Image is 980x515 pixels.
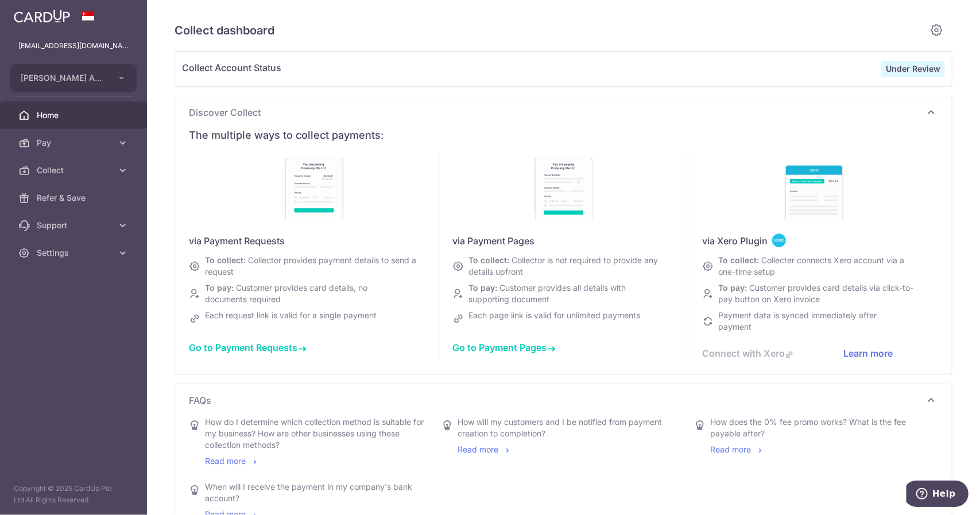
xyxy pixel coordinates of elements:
strong: Under Review [886,64,940,73]
a: Read more [711,444,765,454]
a: Go to Payment Requests [189,342,307,353]
span: Discover Collect [189,106,924,119]
p: [EMAIL_ADDRESS][DOMAIN_NAME] [18,40,129,52]
span: Collect Account Status [182,61,881,77]
div: via Xero Plugin [702,234,938,248]
div: via Payment Requests [189,234,438,248]
span: To collect: [718,255,759,265]
span: Customer provides all details with supporting document [468,283,626,304]
div: The multiple ways to collect payments: [189,128,938,142]
a: Go to Payment Pages [452,342,556,353]
div: When will I receive the payment in my company's bank account? [205,481,429,504]
span: Payment data is synced immediately after payment [718,310,877,331]
span: To pay: [205,283,234,292]
span: Support [37,220,113,231]
span: [PERSON_NAME] Anaesthetic Practice [21,72,106,84]
span: Customer provides card details via click-to-pay button on Xero invoice [718,283,913,304]
span: To pay: [468,283,497,292]
span: Settings [37,247,113,259]
img: discover-payment-pages-940d318898c69d434d935dddd9c2ffb4de86cb20fe041a80db9227a4a91428ac.jpg [529,151,598,220]
span: Help [26,8,49,18]
span: Collect [37,165,113,176]
span: To collect: [468,255,509,265]
button: [PERSON_NAME] Anaesthetic Practice [10,64,137,92]
span: Each page link is valid for unlimited payments [468,310,640,320]
div: How do I determine which collection method is suitable for my business? How are other businesses ... [205,416,425,451]
span: Pay [37,137,113,149]
p: Discover Collect [189,106,938,119]
img: CardUp [14,9,70,23]
span: To collect: [205,255,246,265]
iframe: Opens a widget where you can find more information [907,481,969,509]
span: Collecter connects Xero account via a one-time setup [718,255,904,276]
span: Customer provides card details, no documents required [205,283,367,304]
span: Refer & Save [37,192,113,204]
a: Learn more [844,348,893,359]
div: Discover Collect [189,124,938,365]
p: FAQs [189,393,938,407]
span: To pay: [718,283,747,292]
img: <span class="translation_missing" title="translation missing: en.collect_dashboard.discover.cards... [772,233,786,248]
img: discover-payment-requests-886a7fde0c649710a92187107502557eb2ad8374a8eb2e525e76f9e186b9ffba.jpg [279,151,348,220]
img: discover-xero-sg-b5e0f4a20565c41d343697c4b648558ec96bb2b1b9ca64f21e4d1c2465932dfb.jpg [779,151,848,220]
span: Collector is not required to provide any details upfront [468,255,658,276]
div: How will my customers and I be notified from payment creation to completion? [458,416,678,439]
span: Home [37,110,113,121]
span: Each request link is valid for a single payment [205,310,377,320]
div: How does the 0% fee promo works? What is the fee payable after? [711,416,931,439]
span: Collector provides payment details to send a request [205,255,416,276]
span: FAQs [189,393,924,407]
a: Read more [205,456,259,466]
a: Read more [458,444,512,454]
div: via Payment Pages [452,234,688,248]
h5: Collect dashboard [175,21,925,40]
